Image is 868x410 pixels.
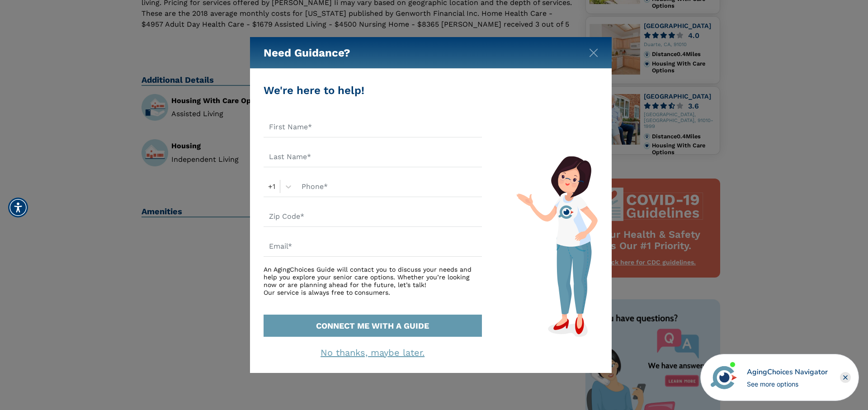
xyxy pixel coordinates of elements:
[264,37,350,69] h5: Need Guidance?
[516,156,598,337] img: match-guide-form.svg
[264,117,482,137] input: First Name*
[8,198,28,217] div: Accessibility Menu
[296,176,482,197] input: Phone*
[840,372,851,383] div: Close
[321,347,425,358] a: No thanks, maybe later.
[589,48,598,57] img: modal-close.svg
[264,82,482,99] div: We're here to help!
[264,146,482,167] input: Last Name*
[264,236,482,257] input: Email*
[708,362,739,393] img: avatar
[264,315,482,337] button: CONNECT ME WITH A GUIDE
[747,367,828,377] div: AgingChoices Navigator
[264,266,482,296] div: An AgingChoices Guide will contact you to discuss your needs and help you explore your senior car...
[747,379,828,389] div: See more options
[264,206,482,227] input: Zip Code*
[589,47,598,56] button: Close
